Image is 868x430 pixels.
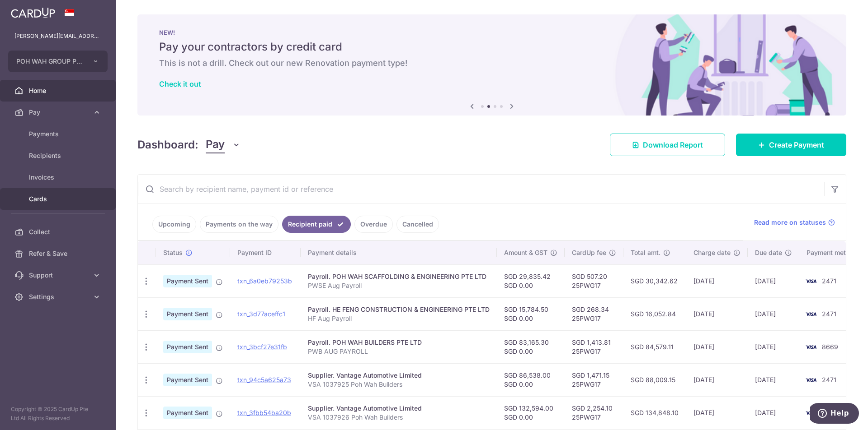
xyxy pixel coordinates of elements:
span: Pay [29,108,89,117]
td: [DATE] [686,330,748,363]
p: HF Aug Payroll [308,314,490,323]
button: POH WAH GROUP PTE. LTD. [8,51,108,72]
td: SGD 132,594.00 SGD 0.00 [497,396,565,429]
a: txn_3fbb54ba20b [237,409,291,416]
span: Home [29,86,89,95]
a: Check it out [159,79,201,88]
td: SGD 134,848.10 [623,396,686,429]
iframe: Opens a widget where you can find more information [810,403,859,425]
span: Payment Sent [163,341,212,353]
a: Download Report [610,134,725,156]
span: Payment Sent [163,275,212,287]
span: Due date [755,248,782,257]
span: Invoices [29,173,89,182]
span: Download Report [643,139,703,150]
img: Renovation banner [137,14,846,116]
td: SGD 83,165.30 SGD 0.00 [497,330,565,363]
div: Payroll. POH WAH BUILDERS PTE LTD [308,338,490,347]
td: SGD 16,052.84 [623,297,686,330]
th: Payment details [301,241,497,264]
td: SGD 86,538.00 SGD 0.00 [497,363,565,396]
span: 2471 [822,277,836,285]
img: Bank Card [802,276,820,287]
a: Recipient paid [282,216,351,233]
img: Bank Card [802,342,820,352]
td: [DATE] [686,297,748,330]
td: SGD 507.20 25PWG17 [565,264,623,297]
span: Collect [29,227,89,236]
a: txn_6a0eb79253b [237,277,292,285]
p: PWB AUG PAYROLL [308,347,490,356]
td: [DATE] [748,396,799,429]
img: Bank Card [802,407,820,418]
a: Create Payment [736,134,846,156]
td: SGD 1,413.81 25PWG17 [565,330,623,363]
span: Refer & Save [29,249,89,258]
p: VSA 1037926 Poh Wah Builders [308,413,490,422]
a: Overdue [354,216,393,233]
span: Support [29,271,89,280]
p: NEW! [159,29,825,36]
td: [DATE] [748,264,799,297]
td: [DATE] [686,396,748,429]
td: SGD 268.34 25PWG17 [565,297,623,330]
span: 2471 [822,310,836,318]
span: Payment Sent [163,374,212,386]
td: SGD 88,009.15 [623,363,686,396]
td: SGD 15,784.50 SGD 0.00 [497,297,565,330]
a: txn_3d77aceffc1 [237,310,285,318]
img: Bank Card [802,309,820,319]
h6: This is not a drill. Check out our new Renovation payment type! [159,58,825,69]
td: [DATE] [686,264,748,297]
img: Bank Card [802,375,820,385]
span: Amount & GST [504,248,547,257]
button: Pay [206,136,241,153]
td: [DATE] [748,363,799,396]
td: [DATE] [686,363,748,396]
span: Pay [206,136,225,153]
div: Payroll. POH WAH SCAFFOLDING & ENGINEERING PTE LTD [308,272,490,281]
input: Search by recipient name, payment id or reference [138,175,824,203]
a: txn_94c5a625a73 [237,376,291,384]
td: [DATE] [748,297,799,330]
td: [DATE] [748,330,799,363]
h5: Pay your contractors by credit card [159,40,825,54]
td: SGD 1,471.15 25PWG17 [565,363,623,396]
td: SGD 30,342.62 [623,264,686,297]
img: CardUp [11,7,55,18]
p: VSA 1037925 Poh Wah Builders [308,380,490,389]
span: Status [163,248,183,257]
span: Read more on statuses [754,218,826,227]
a: Cancelled [396,216,439,233]
span: 8669 [822,343,838,351]
span: Recipients [29,151,89,160]
a: Read more on statuses [754,218,835,227]
div: Payroll. HE FENG CONSTRUCTION & ENGINEERING PTE LTD [308,305,490,314]
div: Supplier. Vantage Automotive Limited [308,404,490,413]
span: Payment Sent [163,308,212,320]
p: [PERSON_NAME][EMAIL_ADDRESS][DOMAIN_NAME] [14,32,101,41]
span: Payment Sent [163,407,212,419]
a: txn_3bcf27e31fb [237,343,287,351]
span: CardUp fee [572,248,606,257]
td: SGD 2,254.10 25PWG17 [565,396,623,429]
span: Settings [29,292,89,301]
a: Payments on the way [200,216,278,233]
td: SGD 29,835.42 SGD 0.00 [497,264,565,297]
span: Charge date [693,248,731,257]
span: Cards [29,194,89,203]
div: Supplier. Vantage Automotive Limited [308,371,490,380]
th: Payment ID [230,241,301,264]
td: SGD 84,579.11 [623,330,686,363]
h4: Dashboard: [137,137,198,153]
span: POH WAH GROUP PTE. LTD. [16,57,83,66]
span: Create Payment [769,139,824,150]
span: 2471 [822,376,836,384]
p: PWSE Aug Payroll [308,281,490,290]
span: Payments [29,129,89,139]
th: Payment method [799,241,868,264]
a: Upcoming [152,216,196,233]
span: Total amt. [631,248,660,257]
